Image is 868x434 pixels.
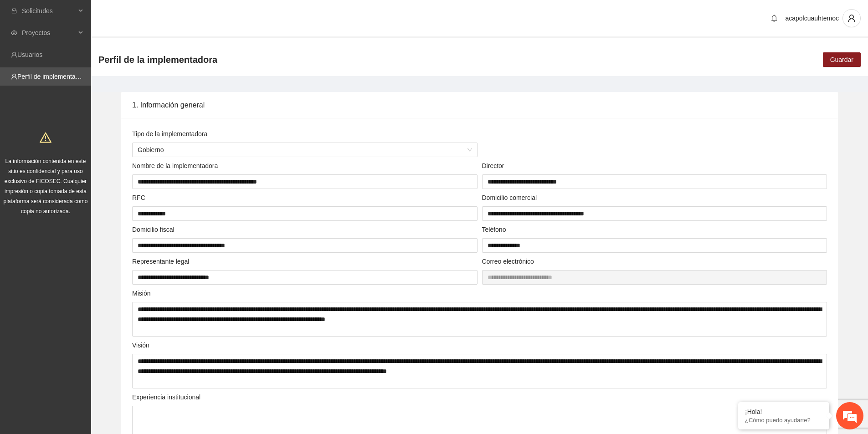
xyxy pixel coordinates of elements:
[132,392,200,402] label: Experiencia institucional
[482,256,534,266] label: Correo electrónico
[149,5,171,26] div: Minimizar ventana de chat en vivo
[767,15,781,22] span: bell
[4,158,88,214] span: La información contenida en este sitio es confidencial y para uso exclusivo de FICOSEC. Cualquier...
[138,143,472,157] span: Gobierno
[830,55,853,65] span: Guardar
[482,225,506,235] label: Teléfono
[5,249,174,281] textarea: Escriba su mensaje y pulse “Intro”
[745,408,822,415] div: ¡Hola!
[745,417,822,424] p: ¿Cómo puedo ayudarte?
[22,2,76,20] span: Solicitudes
[132,92,827,118] div: 1. Información general
[22,24,76,42] span: Proyectos
[767,11,781,26] button: bell
[132,225,175,235] label: Domicilio fiscal
[11,30,17,36] span: eye
[842,9,861,27] button: user
[132,288,150,298] label: Misión
[482,161,504,171] label: Director
[132,256,189,266] label: Representante legal
[17,73,88,80] a: Perfil de implementadora
[40,132,51,143] span: warning
[53,122,126,214] span: Estamos en línea.
[98,52,217,67] span: Perfil de la implementadora
[785,15,839,22] span: acapolcuauhtemoc
[132,161,218,171] label: Nombre de la implementadora
[17,51,42,58] a: Usuarios
[11,8,17,14] span: inbox
[132,129,207,139] label: Tipo de la implementadora
[823,52,861,67] button: Guardar
[843,14,860,22] span: user
[132,340,149,350] label: Visión
[482,193,537,203] label: Domicilio comercial
[47,46,153,58] div: Chatee con nosotros ahora
[132,193,145,203] label: RFC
